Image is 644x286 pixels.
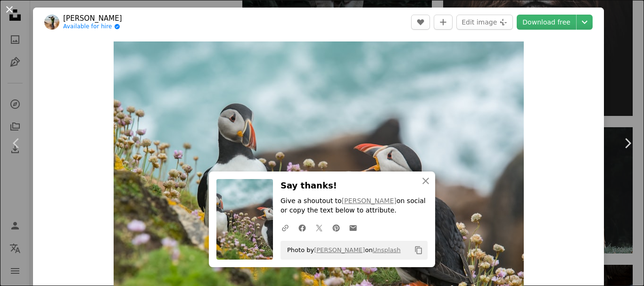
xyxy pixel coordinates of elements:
a: Share on Pinterest [328,218,345,237]
a: Share on Twitter [311,218,328,237]
a: Share on Facebook [294,218,311,237]
a: Share over email [345,218,362,237]
a: [PERSON_NAME] [342,197,396,204]
h3: Say thanks! [281,179,428,193]
a: Download free [517,15,576,30]
button: Add to Collection [434,15,453,30]
a: [PERSON_NAME] [63,14,122,23]
button: Like [411,15,430,30]
span: Photo by on [282,243,401,258]
p: Give a shoutout to on social or copy the text below to attribute. [281,196,428,215]
img: Go to Wynand van Poortvliet's profile [44,15,59,30]
a: Available for hire [63,23,122,31]
a: Unsplash [372,246,400,253]
button: Edit image [456,15,513,30]
a: [PERSON_NAME] [314,246,365,253]
a: Next [611,98,644,188]
button: Copy to clipboard [411,242,427,258]
button: Choose download size [577,15,593,30]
